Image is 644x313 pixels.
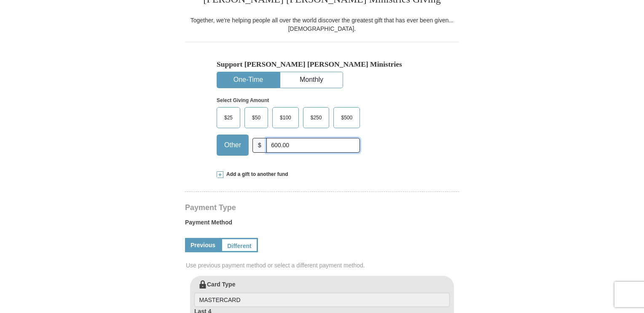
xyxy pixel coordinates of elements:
[185,16,459,33] div: Together, we're helping people all over the world discover the greatest gift that has ever been g...
[276,111,295,124] span: $100
[194,280,450,307] label: Card Type
[252,138,267,153] span: $
[217,60,427,69] h5: Support [PERSON_NAME] [PERSON_NAME] Ministries
[217,72,279,88] button: One-Time
[220,111,237,124] span: $25
[280,72,343,88] button: Monthly
[266,138,360,153] input: Other Amount
[223,171,288,178] span: Add a gift to another fund
[185,238,221,252] a: Previous
[186,261,460,270] span: Use previous payment method or select a different payment method.
[220,139,245,151] span: Other
[194,293,450,307] input: Card Type
[185,204,459,211] h4: Payment Type
[248,111,265,124] span: $50
[337,111,357,124] span: $500
[217,97,269,103] strong: Select Giving Amount
[306,111,326,124] span: $250
[221,238,258,252] a: Different
[185,218,459,231] label: Payment Method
